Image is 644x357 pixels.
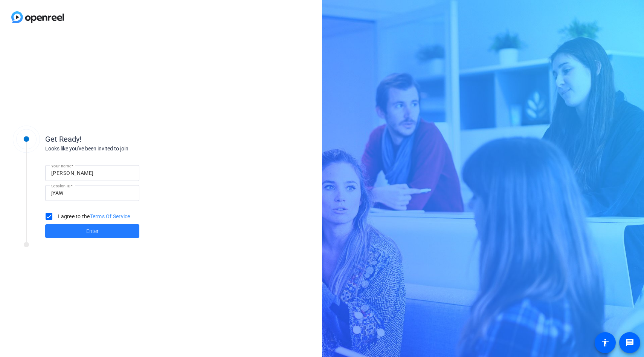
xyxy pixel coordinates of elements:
span: Enter [86,227,99,235]
div: Get Ready! [45,133,196,145]
mat-label: Your name [51,164,71,168]
div: Looks like you've been invited to join [45,145,196,153]
mat-icon: accessibility [601,338,610,347]
label: I agree to the [56,213,130,220]
button: Enter [45,224,139,238]
mat-icon: message [625,338,634,347]
mat-label: Session ID [51,184,70,188]
a: Terms Of Service [90,213,130,219]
